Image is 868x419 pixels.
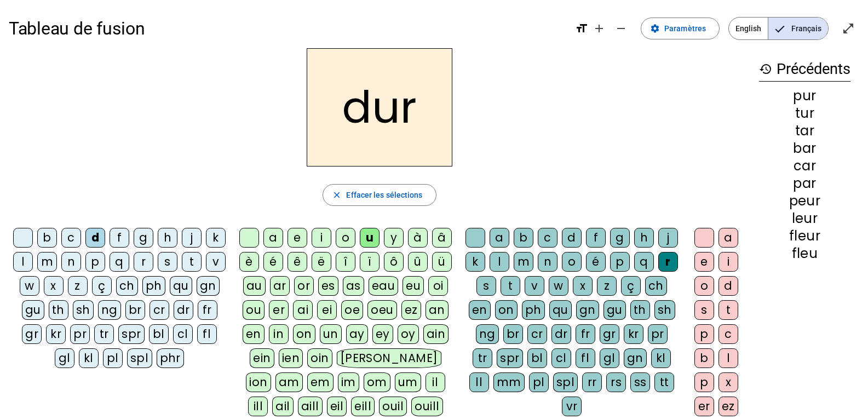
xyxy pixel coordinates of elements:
[759,177,850,190] div: par
[127,348,152,368] div: spl
[61,252,81,272] div: n
[432,252,452,272] div: ü
[465,252,485,272] div: k
[759,194,850,208] div: peur
[728,17,829,40] mat-button-toggle-group: Language selection
[522,300,545,320] div: ph
[320,324,342,344] div: un
[44,276,64,296] div: x
[346,188,422,202] span: Effacer les sélections
[694,397,714,416] div: er
[648,324,668,344] div: pr
[288,252,307,272] div: ê
[588,18,610,39] button: Augmenter la taille de la police
[13,252,33,272] div: l
[337,348,441,368] div: [PERSON_NAME]
[645,276,667,296] div: ch
[343,276,364,296] div: as
[158,252,177,272] div: s
[650,24,660,33] mat-icon: settings
[718,397,738,416] div: ez
[318,276,338,296] div: es
[294,276,314,296] div: or
[423,324,449,344] div: ain
[307,372,334,392] div: em
[150,300,169,320] div: cr
[586,228,606,248] div: f
[718,372,738,392] div: x
[239,252,259,272] div: è
[503,324,523,344] div: br
[576,300,599,320] div: gn
[529,372,549,392] div: pl
[606,372,626,392] div: rs
[270,276,290,296] div: ar
[61,228,81,248] div: c
[49,300,68,320] div: th
[22,324,42,344] div: gr
[718,252,738,272] div: i
[408,228,428,248] div: à
[142,276,165,296] div: ph
[641,18,720,39] button: Paramètres
[85,228,105,248] div: d
[469,372,489,392] div: ll
[718,348,738,368] div: l
[367,300,397,320] div: oeu
[490,252,509,272] div: l
[527,348,547,368] div: bl
[597,276,617,296] div: z
[408,252,428,272] div: û
[73,300,94,320] div: sh
[206,228,226,248] div: k
[411,397,442,416] div: ouill
[338,372,359,392] div: im
[694,252,714,272] div: e
[718,300,738,320] div: t
[288,228,307,248] div: e
[103,348,123,368] div: pl
[341,300,363,320] div: oe
[37,228,57,248] div: b
[610,252,630,272] div: p
[600,348,619,368] div: gl
[654,372,674,392] div: tt
[197,276,220,296] div: gn
[718,276,738,296] div: d
[364,372,390,392] div: om
[336,252,355,272] div: î
[634,228,654,248] div: h
[116,276,138,296] div: ch
[768,18,828,39] span: Français
[298,397,323,416] div: aill
[658,228,678,248] div: j
[501,276,520,296] div: t
[476,276,496,296] div: s
[759,57,850,82] h3: Précédents
[198,300,217,320] div: fr
[384,252,404,272] div: ô
[118,324,145,344] div: spr
[401,300,421,320] div: ez
[379,397,407,416] div: ouil
[576,324,595,344] div: fr
[307,48,452,167] h2: dur
[55,348,74,368] div: gl
[307,348,332,368] div: oin
[243,300,265,320] div: ou
[336,228,355,248] div: o
[553,372,578,392] div: spl
[279,348,303,368] div: ien
[317,300,337,320] div: ei
[332,190,342,200] mat-icon: close
[384,228,404,248] div: y
[110,228,129,248] div: f
[582,372,602,392] div: rr
[551,348,571,368] div: cl
[718,324,738,344] div: c
[37,252,57,272] div: m
[469,300,491,320] div: en
[664,22,706,35] span: Paramètres
[759,212,850,225] div: leur
[372,324,393,344] div: ey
